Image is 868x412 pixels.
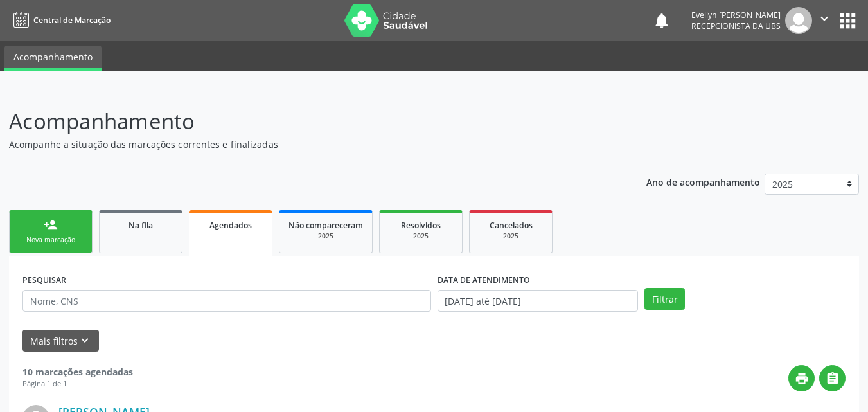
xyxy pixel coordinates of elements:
span: Agendados [209,220,252,231]
label: DATA DE ATENDIMENTO [438,270,530,290]
button: notifications [653,12,671,30]
label: PESQUISAR [22,270,66,290]
div: Evellyn [PERSON_NAME] [691,10,781,21]
strong: 10 marcações agendadas [22,366,133,378]
div: person_add [44,218,58,232]
input: Nome, CNS [22,290,431,312]
div: Página 1 de 1 [22,379,133,390]
i: print [795,372,809,386]
a: Central de Marcação [9,10,111,31]
div: 2025 [288,231,363,241]
input: Selecione um intervalo [438,290,639,312]
span: Resolvidos [401,220,441,231]
p: Acompanhe a situação das marcações correntes e finalizadas [9,138,604,151]
i: keyboard_arrow_down [78,334,92,348]
button:  [819,365,846,391]
div: 2025 [479,231,543,241]
button: print [788,365,815,391]
i:  [826,372,840,386]
div: Nova marcação [19,235,83,245]
i:  [817,12,831,26]
span: Recepcionista da UBS [691,21,781,31]
p: Ano de acompanhamento [646,174,760,190]
img: img [785,7,812,34]
button: apps [837,10,859,32]
span: Não compareceram [288,220,363,231]
a: Acompanhamento [4,46,102,71]
button: Filtrar [644,288,685,310]
button: Mais filtroskeyboard_arrow_down [22,330,99,352]
div: 2025 [389,231,453,241]
button:  [812,7,837,34]
span: Central de Marcação [33,15,111,26]
span: Cancelados [490,220,533,231]
span: Na fila [128,220,153,231]
p: Acompanhamento [9,105,604,138]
